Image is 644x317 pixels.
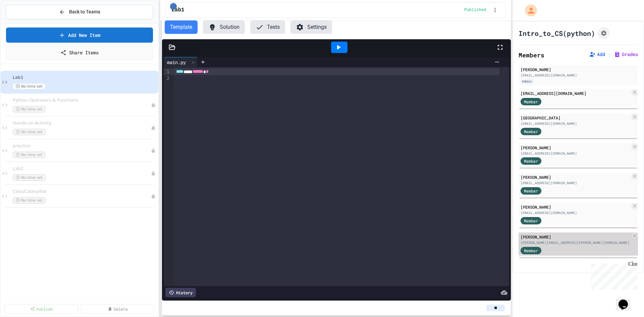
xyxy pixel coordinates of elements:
iframe: chat widget [588,261,637,289]
button: Back to Teams [6,5,153,19]
span: Back to Teams [69,8,100,15]
div: [EMAIL_ADDRESS][DOMAIN_NAME] [521,151,630,156]
span: No time set [13,197,46,204]
div: 2 [164,75,170,82]
h2: Members [519,50,544,60]
div: Admin [521,78,533,84]
div: [EMAIL_ADDRESS][DOMAIN_NAME] [521,180,630,186]
div: Unpublished [151,194,156,199]
button: Template [165,20,198,34]
div: [EMAIL_ADDRESS][DOMAIN_NAME] [521,210,630,215]
span: Hands-on-Activity [13,120,151,126]
div: main.py [164,57,198,67]
div: History [165,288,196,297]
button: Add [589,51,605,58]
div: [PERSON_NAME][EMAIL_ADDRESS][PERSON_NAME][DOMAIN_NAME] [521,240,630,245]
button: Settings [290,20,332,34]
span: Python Operators & Functions [13,98,151,103]
button: Grades [614,51,638,58]
div: [PERSON_NAME] [521,174,630,180]
button: Tests [250,20,285,34]
div: [GEOGRAPHIC_DATA] [521,115,630,121]
span: Member [524,248,538,254]
span: Member [524,158,538,164]
div: [EMAIL_ADDRESS][DOMAIN_NAME] [521,73,636,78]
div: Chat with us now!Close [3,3,46,43]
div: main.py [164,59,189,66]
h1: Intro_to_CS(python) [519,29,595,38]
span: Member [524,188,538,194]
span: ClassCaterpillar [13,189,151,195]
div: Unpublished [151,171,156,176]
div: [PERSON_NAME] [521,145,630,151]
span: No time set [13,83,46,90]
div: [EMAIL_ADDRESS][DOMAIN_NAME] [521,121,630,126]
span: Member [524,128,538,135]
span: No time set [13,129,46,135]
span: No time set [13,174,46,181]
div: Unpublished [151,148,156,153]
span: Member [524,218,538,224]
span: Member [524,99,538,105]
button: Solution [203,20,245,34]
span: | [608,50,611,58]
a: Share Items [6,45,153,60]
div: [PERSON_NAME] [521,204,630,210]
div: Unpublished [151,103,156,107]
div: Unpublished [151,125,156,130]
div: Content is published and visible to students [464,7,489,13]
span: Lab1 [13,75,157,81]
span: Published [464,7,486,13]
a: Add New Item [6,28,153,43]
iframe: chat widget [616,290,637,310]
span: Lab2 [13,166,151,172]
div: [EMAIL_ADDRESS][DOMAIN_NAME] [521,90,630,96]
a: Publish [5,304,78,314]
div: 1 [164,68,170,75]
button: Assignment Settings [598,27,610,39]
span: No time set [13,106,46,112]
span: No time set [13,152,46,158]
a: Delete [81,304,154,314]
div: My Account [518,3,539,18]
div: [PERSON_NAME] [521,234,630,240]
div: [PERSON_NAME] [521,66,636,72]
span: practice [13,143,151,149]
